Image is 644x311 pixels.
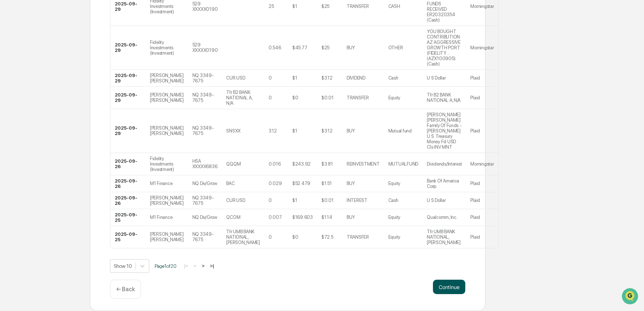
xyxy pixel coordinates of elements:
[269,128,277,134] div: 3.12
[269,75,272,81] div: 0
[347,215,355,220] div: BUY
[388,45,403,50] div: OTHER
[388,234,400,240] div: Equity
[621,287,640,307] iframe: Open customer support
[188,153,222,175] td: HSA XXXXX6836
[150,156,184,172] div: Fidelity Investments (Investment)
[292,128,297,134] div: $1
[49,88,92,101] a: 🗄️Attestations
[433,280,465,294] button: Continue
[427,215,457,220] div: Qualcomm, Inc.
[150,231,184,242] div: [PERSON_NAME] [PERSON_NAME]
[427,229,462,245] div: Tfr UMB BANK NATIONAL, [PERSON_NAME]
[150,92,184,103] div: [PERSON_NAME] [PERSON_NAME]
[466,175,498,192] td: Plaid
[321,75,333,81] div: $3.12
[427,112,462,150] div: [PERSON_NAME] [PERSON_NAME] Family Of Funds - [PERSON_NAME] U.S. Treasury Money Fd USD Cls INV MNT
[347,198,367,203] div: INTEREST
[321,161,333,167] div: $3.81
[191,263,198,269] button: <
[72,122,87,127] span: Pylon
[110,226,146,248] td: 2025-09-25
[226,128,241,134] div: SNSXX
[427,198,446,203] div: U S Dollar
[226,75,245,81] div: CUR:USD
[347,45,355,50] div: BUY
[188,209,222,226] td: NQ Div/Grow
[321,181,332,186] div: $1.51
[427,29,462,67] div: YOU BOUGHT CONTRIBUTION AZ AGGRESSIVE GROWTH PORT (FIDELITY ... (AZX100905) (Cash)
[388,215,400,220] div: Equity
[466,153,498,175] td: Morningstar
[388,95,400,100] div: Equity
[427,92,462,103] div: Tfr B2 BANK NATIONAL A, N/A
[269,4,274,9] div: 25
[466,87,498,109] td: Plaid
[427,75,446,81] div: U S Dollar
[226,181,234,186] div: BAC
[269,234,272,240] div: 0
[321,45,329,50] div: $25
[188,87,222,109] td: NQ 3349-7675
[155,263,177,269] span: Page 1 of 20
[347,181,355,186] div: BUY
[150,40,184,56] div: Fidelity Investments (Investment)
[226,229,260,245] div: Tfr UMB BANK NATIONAL, [PERSON_NAME]
[292,181,310,186] div: $52.479
[226,161,241,167] div: QQQM
[51,122,87,127] a: Powered byPylon
[150,195,184,206] div: [PERSON_NAME] [PERSON_NAME]
[292,95,298,100] div: $0
[110,109,146,153] td: 2025-09-29
[4,88,49,101] a: 🖐️Preclearance
[4,102,48,114] a: 🔎Data Lookup
[321,95,334,100] div: $0.01
[466,192,498,209] td: Plaid
[347,4,369,9] div: TRANSFER
[321,198,334,203] div: $0.01
[150,125,184,136] div: [PERSON_NAME] [PERSON_NAME]
[321,215,332,220] div: $1.14
[208,263,216,269] button: >|
[24,55,118,62] div: Start new chat
[427,161,462,167] div: Dividends/Interest
[321,128,333,134] div: $3.12
[7,55,20,68] img: 1746055101610-c473b297-6a78-478c-a979-82029cc54cd1
[59,91,89,98] span: Attestations
[226,90,260,106] div: Tfr B2 BANK NATIONAL A, N/A
[7,91,13,97] div: 🖐️
[292,4,297,9] div: $1
[110,153,146,175] td: 2025-09-26
[347,161,380,167] div: REINVESTMENT
[466,209,498,226] td: Plaid
[200,263,207,269] button: >
[292,45,307,50] div: $45.77
[150,215,172,220] div: M1 Finance
[122,57,131,66] button: Start new chat
[7,15,131,27] p: How can we help?
[321,4,329,9] div: $25
[188,109,222,153] td: NQ 3349-7675
[188,192,222,209] td: NQ 3349-7675
[347,128,355,134] div: BUY
[292,75,297,81] div: $1
[292,234,298,240] div: $0
[110,26,146,70] td: 2025-09-29
[347,75,365,81] div: DIVIDEND
[110,87,146,109] td: 2025-09-29
[14,104,45,112] span: Data Lookup
[188,226,222,248] td: NQ 3349-7675
[321,234,333,240] div: $72.5
[466,26,498,70] td: Morningstar
[182,263,190,269] button: |<
[269,181,282,186] div: 0.029
[52,91,58,97] div: 🗄️
[466,109,498,153] td: Plaid
[269,161,281,167] div: 0.016
[110,209,146,226] td: 2025-09-25
[269,215,282,220] div: 0.007
[347,234,369,240] div: TRANSFER
[150,181,172,186] div: M1 Finance
[188,175,222,192] td: NQ Div/Grow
